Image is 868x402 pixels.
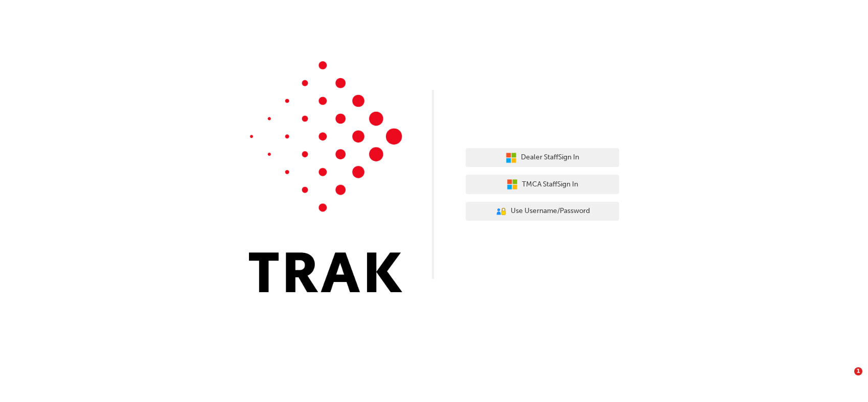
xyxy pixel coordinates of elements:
span: Dealer Staff Sign In [521,152,579,163]
img: Trak [249,61,402,292]
span: 1 [854,367,862,375]
button: Dealer StaffSign In [466,148,619,168]
iframe: Intercom live chat [833,367,858,392]
button: Use Username/Password [466,202,619,221]
button: TMCA StaffSign In [466,175,619,194]
span: Use Username/Password [511,205,590,217]
span: TMCA Staff Sign In [522,179,578,191]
